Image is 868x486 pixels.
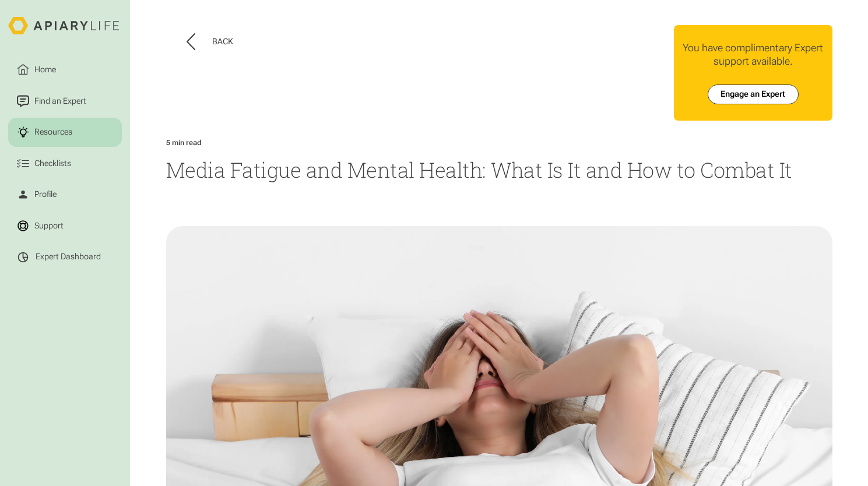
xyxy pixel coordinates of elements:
a: Engage an Expert [708,84,799,104]
div: Resources [32,126,74,138]
div: Profile [32,188,58,200]
a: Expert Dashboard [8,242,122,272]
div: Back [212,37,233,47]
a: Profile [8,180,122,209]
button: Back [187,33,233,50]
div: Checklists [32,157,73,170]
div: 5 min read [166,138,202,147]
a: Checklists [8,149,122,178]
div: Find an Expert [32,95,88,107]
a: Support [8,212,122,241]
div: Expert Dashboard [36,252,101,262]
div: Support [32,220,65,232]
h1: Media Fatigue and Mental Health: What Is It and How to Combat It [166,156,832,184]
a: Resources [8,118,122,147]
a: Home [8,55,122,84]
a: Find an Expert [8,87,122,116]
div: Home [32,64,58,76]
div: You have complimentary Expert support available. [683,41,824,68]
